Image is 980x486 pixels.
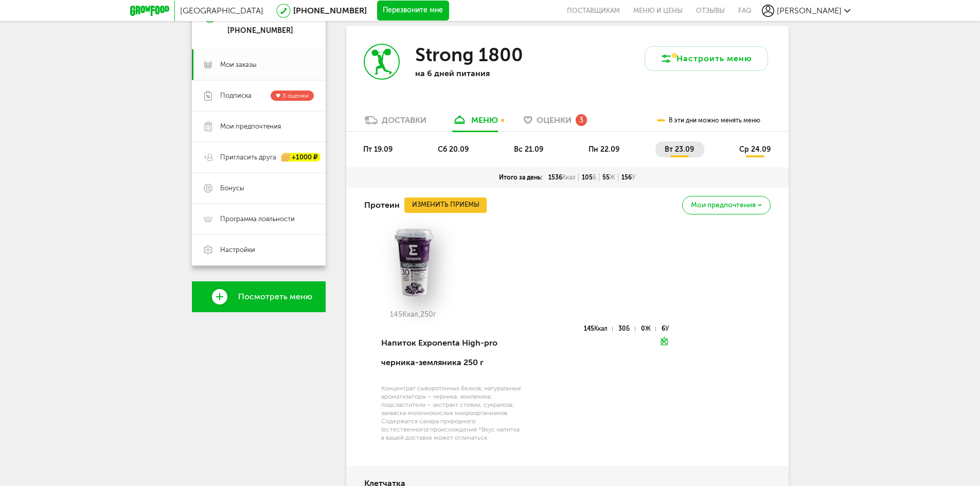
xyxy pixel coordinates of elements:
[662,327,669,331] div: 6
[227,26,302,35] div: [PHONE_NUMBER]
[691,202,756,209] span: Мои предпочтения
[192,235,326,265] a: Настройки
[220,214,295,224] span: Программа лояльности
[618,173,638,182] div: 156
[364,226,462,298] img: big_FLY6okO8g9YZ1O8O.png
[404,197,487,213] button: Изменить приемы
[777,6,842,15] span: [PERSON_NAME]
[579,173,599,182] div: 105
[364,195,400,215] h4: Протеин
[220,153,276,162] span: Пригласить друга
[402,310,420,319] span: Ккал,
[610,174,615,181] span: Ж
[238,292,312,301] span: Посмотреть меню
[537,115,572,125] span: Оценки
[438,145,469,154] span: сб 20.09
[471,115,498,125] div: меню
[645,325,651,332] span: Ж
[192,142,326,173] a: Пригласить друга +1000 ₽
[192,281,326,312] a: Посмотреть меню
[381,384,524,442] div: Концентрат сывороточных белков; натуральные ароматизаторы – черника, земляника; подсластители – э...
[594,325,608,332] span: Ккал
[382,115,426,125] div: Доставки
[293,6,367,15] a: [PHONE_NUMBER]
[192,111,326,142] a: Мои предпочтения
[618,327,635,331] div: 30
[281,153,320,162] div: +1000 ₽
[282,92,309,99] span: 3 оценки
[739,145,771,154] span: ср 24.09
[433,310,436,319] span: г
[180,6,263,15] span: [GEOGRAPHIC_DATA]
[220,122,281,131] span: Мои предпочтения
[657,110,760,131] div: В эти дни можно менять меню
[192,204,326,235] a: Программа лояльности
[665,145,694,154] span: вт 23.09
[589,145,619,154] span: пн 22.09
[519,115,592,131] a: Оценки 3
[514,145,543,154] span: вс 21.09
[626,325,630,332] span: Б
[562,174,576,181] span: Ккал
[576,114,587,125] div: 3
[632,174,635,181] span: У
[364,311,462,319] div: 145 250
[192,173,326,204] a: Бонусы
[220,91,252,100] span: Подписка
[496,173,545,182] div: Итого за день:
[593,174,596,181] span: Б
[447,115,503,131] a: меню
[359,115,432,131] a: Доставки
[192,80,326,111] a: Подписка 3 оценки
[665,325,669,332] span: У
[415,44,523,66] h3: Strong 1800
[599,173,618,182] div: 55
[381,326,524,381] div: Напиток Exponenta High-pro черника-земляника 250 г
[584,327,613,331] div: 145
[363,145,393,154] span: пт 19.09
[192,49,326,80] a: Мои заказы
[220,184,244,193] span: Бонусы
[645,46,768,71] button: Настроить меню
[220,60,257,69] span: Мои заказы
[415,68,549,78] p: на 6 дней питания
[377,1,449,21] button: Перезвоните мне
[220,245,255,255] span: Настройки
[545,173,579,182] div: 1536
[641,327,656,331] div: 0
